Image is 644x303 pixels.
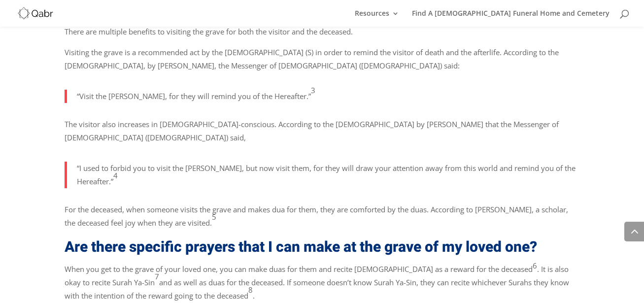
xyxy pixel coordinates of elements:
[355,10,399,27] a: Resources
[65,203,580,237] p: For the deceased, when someone visits the grave and makes dua for them, they are comforted by the...
[248,285,253,295] sup: 8
[113,170,118,180] sup: 4
[533,261,537,270] sup: 6
[65,46,580,80] p: Visiting the grave is a recommended act by the [DEMOGRAPHIC_DATA] (S) in order to remind the visi...
[65,237,580,263] h3: Are there specific prayers that I can make at the grave of my loved one?
[65,118,580,152] p: The visitor also increases in [DEMOGRAPHIC_DATA]-conscious. According to the [DEMOGRAPHIC_DATA] b...
[412,10,610,27] a: Find A [DEMOGRAPHIC_DATA] Funeral Home and Cemetery
[77,90,580,103] p: “Visit the [PERSON_NAME], for they will remind you of the Hereafter.”
[65,25,580,46] p: There are multiple benefits to visiting the grave for both the visitor and the deceased.
[17,6,54,20] img: Qabr
[212,212,216,222] sup: 5
[77,162,580,188] p: “I used to forbid you to visit the [PERSON_NAME], but now visit them, for they will draw your att...
[155,271,159,281] sup: 7
[311,85,315,95] sup: 3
